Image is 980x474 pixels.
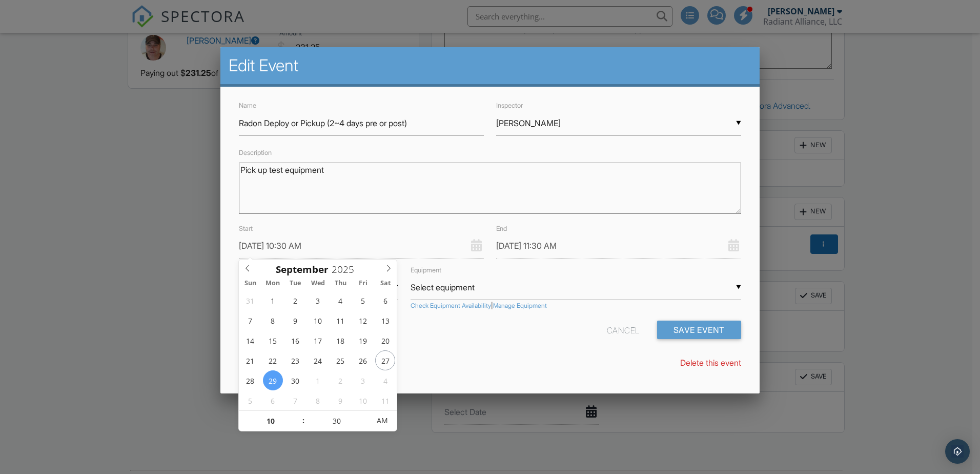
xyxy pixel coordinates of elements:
input: Scroll to increment [305,411,369,431]
span: September 3, 2025 [308,290,328,310]
span: September 9, 2025 [285,310,305,330]
div: Cancel [607,321,640,339]
span: Click to toggle [369,410,397,431]
span: September 5, 2025 [353,290,373,310]
textarea: Pick up test equipment [239,163,741,214]
span: September 27, 2025 [375,350,395,370]
span: September 18, 2025 [331,330,351,350]
span: September 28, 2025 [240,370,260,390]
span: Thu [329,280,352,287]
label: End [496,225,507,232]
span: September 24, 2025 [308,350,328,370]
span: September 15, 2025 [263,330,283,350]
span: October 5, 2025 [240,390,260,410]
span: Sun [239,280,261,287]
h2: Edit Event [229,55,751,76]
div: | [411,302,741,310]
span: September 16, 2025 [285,330,305,350]
span: October 9, 2025 [331,390,351,410]
span: Wed [307,280,329,287]
span: September 26, 2025 [353,350,373,370]
span: September 19, 2025 [353,330,373,350]
span: September 2, 2025 [285,290,305,310]
label: Name [239,102,256,109]
span: October 6, 2025 [263,390,283,410]
span: September 4, 2025 [331,290,351,310]
span: September 25, 2025 [331,350,351,370]
label: Inspector [496,102,523,109]
span: October 2, 2025 [331,370,351,390]
span: Tue [284,280,307,287]
span: Scroll to increment [276,265,329,274]
span: September 10, 2025 [308,310,328,330]
span: Sat [374,280,397,287]
span: September 1, 2025 [263,290,283,310]
span: September 8, 2025 [263,310,283,330]
span: September 17, 2025 [308,330,328,350]
input: Scroll to increment [329,263,362,276]
span: Mon [261,280,284,287]
span: September 14, 2025 [240,330,260,350]
span: September 20, 2025 [375,330,395,350]
a: Manage Equipment [493,302,547,310]
span: September 6, 2025 [375,290,395,310]
label: Description [239,149,272,156]
span: October 1, 2025 [308,370,328,390]
span: October 10, 2025 [353,390,373,410]
span: September 13, 2025 [375,310,395,330]
span: October 4, 2025 [375,370,395,390]
span: October 3, 2025 [353,370,373,390]
span: September 23, 2025 [285,350,305,370]
span: August 31, 2025 [240,290,260,310]
span: September 7, 2025 [240,310,260,330]
input: Scroll to increment [239,411,302,431]
span: October 11, 2025 [375,390,395,410]
a: Delete this event [680,358,741,368]
span: September 29, 2025 [263,370,283,390]
span: October 7, 2025 [285,390,305,410]
span: Fri [352,280,374,287]
label: Start [239,225,253,232]
span: : [302,410,305,431]
div: Open Intercom Messenger [945,439,970,464]
span: September 21, 2025 [240,350,260,370]
span: September 30, 2025 [285,370,305,390]
a: Check Equipment Availability [411,302,491,310]
input: Select Date [239,233,484,259]
button: Save Event [657,321,741,339]
span: September 12, 2025 [353,310,373,330]
span: September 11, 2025 [331,310,351,330]
input: Select Date [496,233,741,259]
label: Equipment [411,266,441,274]
span: October 8, 2025 [308,390,328,410]
span: September 22, 2025 [263,350,283,370]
